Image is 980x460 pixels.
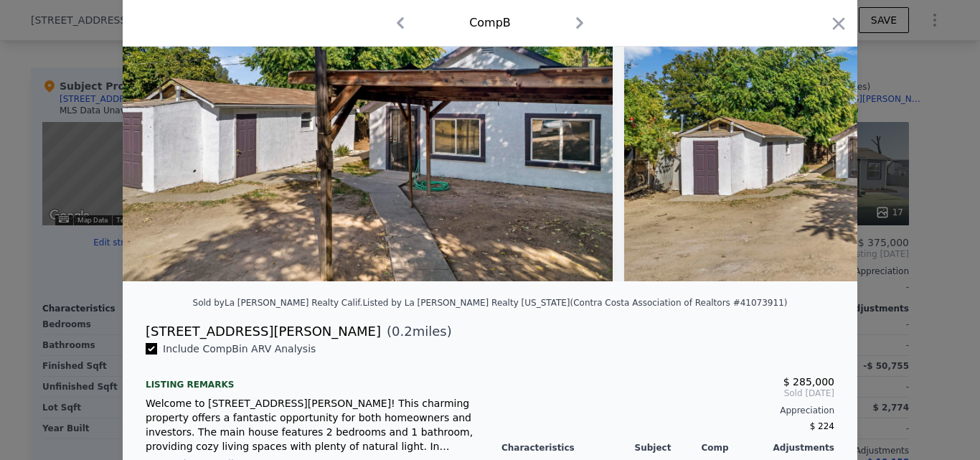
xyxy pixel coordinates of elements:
[381,321,452,342] span: ( miles)
[810,421,834,431] span: $ 224
[146,321,381,342] div: [STREET_ADDRESS][PERSON_NAME]
[469,14,511,32] div: Comp B
[362,298,787,308] div: Listed by La [PERSON_NAME] Realty [US_STATE] (Contra Costa Association of Realtors #41073911)
[157,343,321,355] span: Include Comp B in ARV Analysis
[146,396,479,454] div: Welcome to [STREET_ADDRESS][PERSON_NAME]! This charming property offers a fantastic opportunity f...
[501,405,834,416] div: Appreciation
[768,442,834,454] div: Adjustments
[783,376,834,388] span: $ 285,000
[193,298,363,308] div: Sold by La [PERSON_NAME] Realty Calif .
[501,442,635,454] div: Characteristics
[146,367,479,390] div: Listing remarks
[123,6,613,281] img: Property Img
[635,442,702,454] div: Subject
[501,388,834,399] span: Sold [DATE]
[701,442,768,454] div: Comp
[392,324,413,339] span: 0.2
